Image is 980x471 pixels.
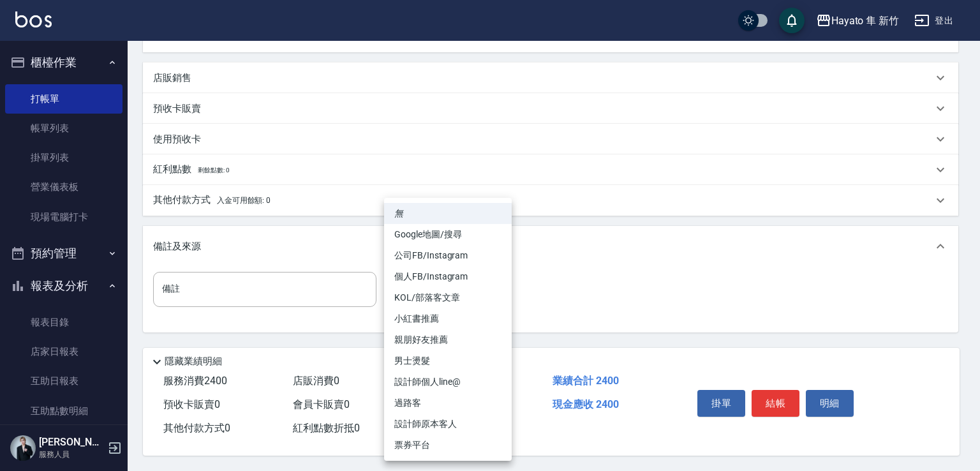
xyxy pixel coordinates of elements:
li: Google地圖/搜尋 [384,224,512,245]
li: KOL/部落客文章 [384,287,512,308]
li: 設計師原本客人 [384,414,512,435]
li: 親朋好友推薦 [384,329,512,350]
li: 男士燙髮 [384,350,512,371]
li: 小紅書推薦 [384,308,512,329]
li: 公司FB/Instagram [384,245,512,266]
li: 設計師個人line@ [384,371,512,392]
li: 個人FB/Instagram [384,266,512,287]
li: 票券平台 [384,435,512,456]
li: 過路客 [384,392,512,414]
em: 無 [394,207,403,220]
